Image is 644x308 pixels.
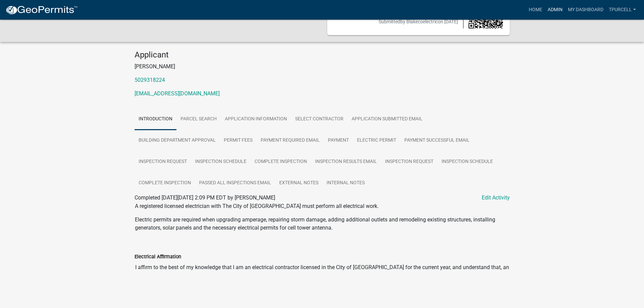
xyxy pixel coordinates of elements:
[135,63,510,71] p: [PERSON_NAME]
[353,130,400,151] a: Electric Permit
[606,3,639,16] a: Tpurcell
[526,3,545,16] a: Home
[379,19,458,24] span: Submitted on [DATE]
[565,3,606,16] a: My Dashboard
[324,130,353,151] a: Payment
[135,50,510,60] h4: Applicant
[251,151,311,173] a: Complete Inspection
[221,109,291,130] a: Application Information
[135,172,195,194] a: Complete Inspection
[291,109,348,130] a: Select contractor
[135,77,165,83] a: 5029318224
[135,216,509,232] p: Electric permits are required when upgrading amperage, repairing storm damage, adding additional ...
[311,151,381,173] a: Inspection Results Email
[381,151,437,173] a: Inspection Request
[176,109,221,130] a: Parcel search
[135,194,275,201] span: Completed [DATE][DATE] 2:09 PM EDT by [PERSON_NAME]
[135,109,176,130] a: Introduction
[275,172,323,194] a: External Notes
[400,130,474,151] a: Payment Successful Email
[195,172,275,194] a: Passed All Inspections Email
[257,130,324,151] a: Payment Required Email
[348,109,427,130] a: Application Submitted Email
[400,19,438,24] span: by Blakecoelectric
[135,151,191,173] a: Inspection Request
[323,172,369,194] a: Internal Notes
[437,151,497,173] a: Inspection Schedule
[220,130,257,151] a: Permit Fees
[135,202,509,210] p: A registered licensed electrician with The City of [GEOGRAPHIC_DATA] must perform all electrical ...
[135,90,220,97] a: [EMAIL_ADDRESS][DOMAIN_NAME]
[191,151,251,173] a: Inspection Schedule
[135,255,181,259] label: Electrical Affirmation
[482,194,510,202] a: Edit Activity
[545,3,565,16] a: Admin
[135,130,220,151] a: Building Department Approval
